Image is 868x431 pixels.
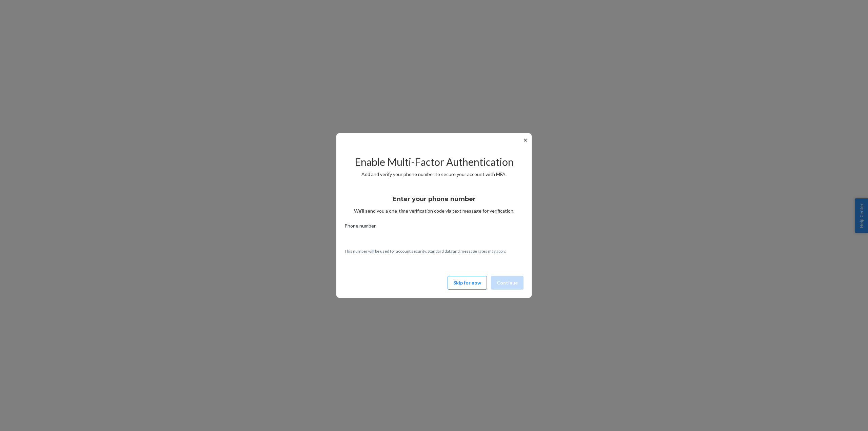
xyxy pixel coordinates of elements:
[448,276,487,290] button: Skip for now
[491,276,524,290] button: Continue
[393,195,476,203] h3: Enter your phone number
[344,171,524,178] p: Add and verify your phone number to secure your account with MFA.
[344,189,524,214] div: We’ll send you a one-time verification code via text message for verification.
[344,222,376,232] span: Phone number
[344,156,524,168] h2: Enable Multi-Factor Authentication
[522,136,529,144] button: ✕
[344,248,524,254] p: This number will be used for account security. Standard data and message rates may apply.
